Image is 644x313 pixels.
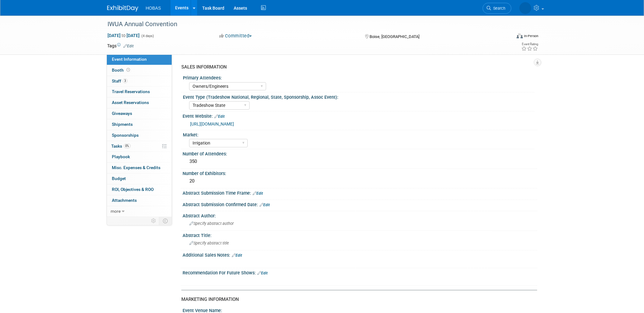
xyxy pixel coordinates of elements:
[370,34,419,39] span: Boise, [GEOGRAPHIC_DATA]
[123,44,134,48] a: Edit
[107,5,138,12] img: ExhibitDay
[183,169,537,177] div: Number of Exhibitors:
[107,65,172,76] a: Booth
[107,108,172,119] a: Giveaways
[112,187,154,192] span: ROI, Objectives & ROO
[181,296,532,303] div: MARKETING INFORMATION
[107,76,172,87] a: Staff3
[112,165,160,170] span: Misc. Expenses & Credits
[112,122,133,127] span: Shipments
[183,250,537,258] div: Additional Sales Notes:
[107,43,134,49] td: Tags
[190,121,234,126] a: [URL][DOMAIN_NAME]
[189,241,229,245] span: Specify abstract title
[183,111,537,120] div: Event Website:
[107,87,172,97] a: Travel Reservations
[187,157,532,166] div: 350
[491,6,505,11] span: Search
[107,97,172,108] a: Asset Reservations
[123,78,127,83] span: 3
[112,176,126,181] span: Budget
[232,253,242,258] a: Edit
[524,34,538,38] div: In-Person
[217,33,254,39] button: Committed
[121,33,126,38] span: to
[105,19,502,30] div: IWUA Annual Convention
[214,114,225,119] a: Edit
[111,144,131,149] span: Tasks
[257,271,268,275] a: Edit
[183,92,534,100] div: Event Type (Tradeshow National, Regional, State, Sponsorship, Assoc Event):
[159,217,172,225] td: Toggle Event Tabs
[107,54,172,65] a: Event Information
[107,33,140,38] span: [DATE] [DATE]
[112,111,132,116] span: Giveaways
[141,34,154,38] span: (4 days)
[107,163,172,173] a: Misc. Expenses & Credits
[125,68,131,72] span: Booth not reserved yet
[260,203,270,207] a: Edit
[107,184,172,195] a: ROI, Objectives & ROO
[112,68,131,73] span: Booth
[183,211,537,219] div: Abstract Author:
[183,188,537,197] div: Abstract Submission Time Frame:
[183,268,537,276] div: Recommendation For Future Shows:
[148,217,159,225] td: Personalize Event Tab Strip
[253,191,263,196] a: Edit
[146,6,161,11] span: HOBAS
[183,200,537,208] div: Abstract Submission Confirmed Date:
[517,33,523,38] img: Format-Inperson.png
[107,173,172,184] a: Budget
[107,206,172,217] a: more
[107,152,172,162] a: Playbook
[521,43,538,46] div: Event Rating
[483,3,511,14] a: Search
[112,78,127,83] span: Staff
[112,57,147,62] span: Event Information
[107,141,172,152] a: Tasks0%
[112,133,139,138] span: Sponsorships
[519,2,531,14] img: Lia Chowdhury
[187,176,532,186] div: 20
[181,64,532,70] div: SALES INFORMATION
[111,209,121,214] span: more
[112,89,150,94] span: Travel Reservations
[107,119,172,130] a: Shipments
[112,100,149,105] span: Asset Reservations
[475,32,539,42] div: Event Format
[189,221,234,226] span: Specify abstract author
[183,231,537,239] div: Abstract Title:
[112,154,130,159] span: Playbook
[107,130,172,141] a: Sponsorships
[183,149,537,157] div: Number of Attendees:
[183,73,534,81] div: Primary Attendees:
[107,195,172,206] a: Attachments
[112,198,137,203] span: Attachments
[124,144,131,148] span: 0%
[183,130,534,138] div: Market:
